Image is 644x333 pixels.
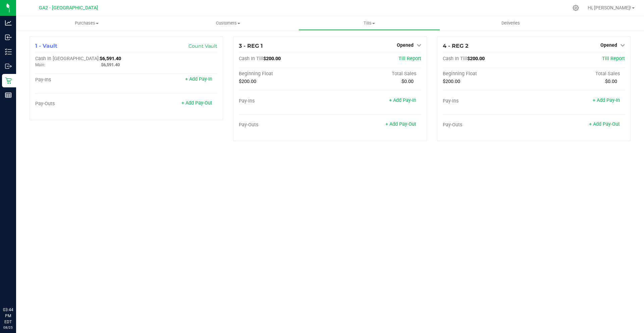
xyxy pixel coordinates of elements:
inline-svg: Outbound [5,63,12,70]
span: $0.00 [605,79,617,84]
span: Cash In [GEOGRAPHIC_DATA]: [35,56,100,61]
div: Pay-Outs [443,122,534,128]
span: $0.00 [401,79,414,84]
span: $200.00 [443,79,460,84]
span: Main: [35,63,45,67]
span: Opened [600,42,617,48]
div: Manage settings [572,5,580,11]
inline-svg: Reports [5,92,12,98]
div: Beginning Float [443,71,534,77]
div: Total Sales [534,71,625,77]
inline-svg: Retail [5,77,12,84]
iframe: Resource center [7,279,27,299]
div: Pay-Ins [239,98,330,104]
span: Cash In Till [443,56,467,61]
inline-svg: Inbound [5,34,12,41]
div: Beginning Float [239,71,330,77]
span: Tills [299,20,439,26]
a: + Add Pay-In [593,97,620,103]
span: $6,591.40 [100,56,121,61]
a: Deliveries [440,16,581,30]
div: Total Sales [330,71,421,77]
a: + Add Pay-Out [589,121,620,127]
span: $200.00 [263,56,281,61]
a: Purchases [16,16,157,30]
inline-svg: Inventory [5,48,12,55]
span: Hi, [PERSON_NAME]! [588,5,631,10]
div: Pay-Ins [35,77,126,83]
div: Pay-Outs [35,101,126,107]
span: $200.00 [467,56,485,61]
a: + Add Pay-Out [181,100,212,106]
a: + Add Pay-In [389,97,416,103]
p: 03:44 PM EDT [3,307,13,325]
span: $6,591.40 [101,62,120,67]
span: Opened [397,42,414,48]
a: + Add Pay-Out [385,121,416,127]
a: Customers [157,16,299,30]
a: Count Vault [189,43,217,49]
p: 08/25 [3,325,13,330]
a: + Add Pay-In [185,76,212,82]
span: Deliveries [492,20,529,26]
span: 3 - REG 1 [239,43,263,49]
inline-svg: Analytics [5,19,12,26]
a: Till Report [602,56,625,61]
span: GA2 - [GEOGRAPHIC_DATA] [39,5,98,11]
div: Pay-Outs [239,122,330,128]
span: $200.00 [239,79,256,84]
div: Pay-Ins [443,98,534,104]
span: Cash In Till [239,56,263,61]
span: 4 - REG 2 [443,43,468,49]
span: Purchases [16,20,157,26]
a: Tills [299,16,440,30]
span: 1 - Vault [35,43,57,49]
span: Customers [158,20,298,26]
a: Till Report [398,56,421,61]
